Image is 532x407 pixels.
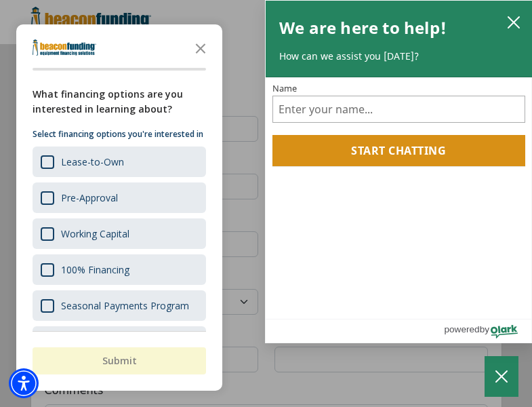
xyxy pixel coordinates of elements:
div: Working Capital [33,218,206,249]
a: Powered by Olark [444,319,531,343]
div: Equipment Upgrade [33,326,206,357]
div: What financing options are you interested in learning about? [33,87,206,117]
button: Close Chatbox [485,356,518,397]
p: How can we assist you [DATE]? [279,50,518,63]
button: close chatbox [503,12,525,31]
div: Accessibility Menu [9,368,39,398]
div: 100% Financing [33,254,206,285]
p: Select financing options you're interested in [33,128,206,141]
button: Start chatting [272,135,525,166]
div: Lease-to-Own [33,147,206,177]
div: Survey [16,24,222,391]
button: Submit [33,347,206,374]
span: powered [444,321,479,338]
input: Name [272,96,525,123]
div: 100% Financing [61,263,129,276]
img: Company logo [33,39,96,56]
div: Working Capital [61,227,129,240]
h2: We are here to help! [279,14,447,41]
div: Lease-to-Own [61,155,124,168]
div: Pre-Approval [61,191,118,204]
span: by [480,321,489,338]
label: Name [272,84,525,93]
button: Close the survey [187,34,214,61]
div: Seasonal Payments Program [33,290,206,321]
div: Pre-Approval [33,182,206,213]
div: Seasonal Payments Program [61,299,189,312]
